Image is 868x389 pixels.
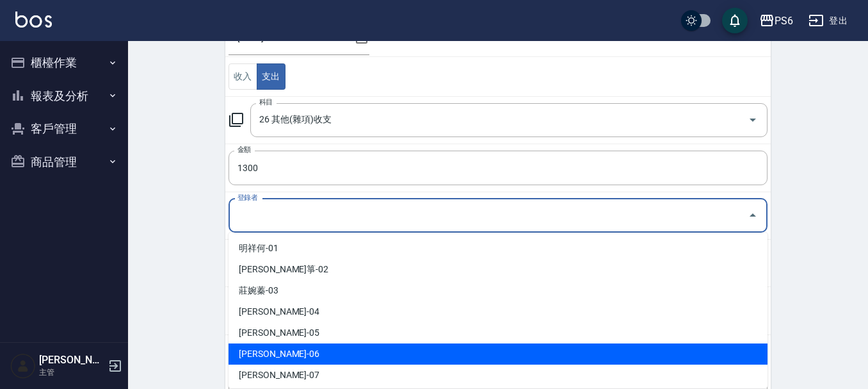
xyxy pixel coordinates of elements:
[5,112,123,145] button: 客戶管理
[229,322,768,343] li: [PERSON_NAME]-05
[259,97,273,107] label: 科目
[229,259,768,280] li: [PERSON_NAME]箏-02
[229,280,768,301] li: 莊婉蓁-03
[803,9,853,33] button: 登出
[229,301,768,322] li: [PERSON_NAME]-04
[257,63,285,90] button: centered
[229,238,768,259] li: 明祥何-01
[229,63,285,90] div: text alignment
[5,46,123,79] button: 櫃檯作業
[775,13,793,29] div: PS6
[229,365,768,386] li: [PERSON_NAME]-07
[722,8,748,33] button: save
[229,343,768,365] li: [PERSON_NAME]-06
[229,63,257,90] button: left aligned
[15,12,52,28] img: Logo
[754,8,798,34] button: PS6
[5,145,123,179] button: 商品管理
[10,353,36,379] img: Person
[39,354,104,367] h5: [PERSON_NAME]
[743,110,763,130] button: Open
[39,367,104,378] p: 主管
[237,193,257,203] label: 登錄者
[743,205,763,226] button: Close
[237,145,251,154] label: 金額
[5,79,123,113] button: 報表及分析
